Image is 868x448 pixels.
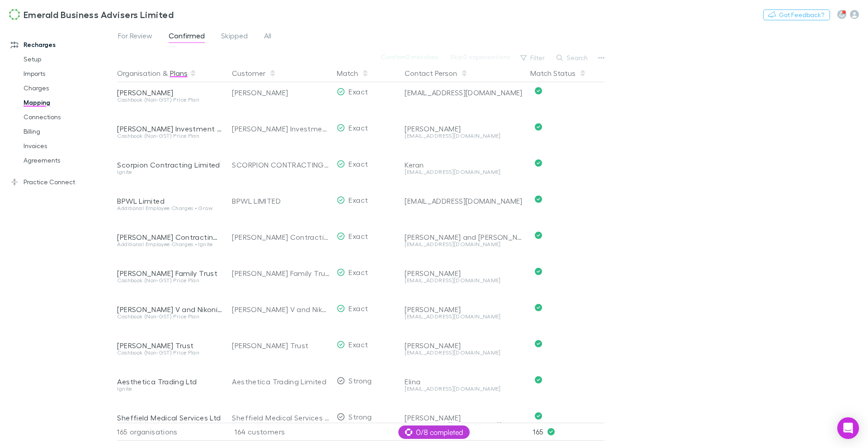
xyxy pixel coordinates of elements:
[405,269,523,278] div: [PERSON_NAME]
[535,87,542,94] svg: Confirmed
[405,64,468,82] button: Contact Person
[232,75,330,111] div: [PERSON_NAME]
[535,196,542,203] svg: Confirmed
[405,305,523,314] div: [PERSON_NAME]
[24,9,174,20] h3: Emerald Business Advisers Limited
[2,175,115,189] a: Practice Connect
[349,232,368,240] span: Exact
[232,183,330,219] div: BPWL LIMITED
[14,81,115,95] a: Charges
[405,133,523,139] div: [EMAIL_ADDRESS][DOMAIN_NAME]
[405,413,523,422] div: [PERSON_NAME]
[375,51,444,62] button: Confirm0 matches
[535,123,542,131] svg: Confirmed
[535,159,542,167] svg: Confirmed
[405,169,523,175] div: [EMAIL_ADDRESS][DOMAIN_NAME]
[14,66,115,81] a: Imports
[405,377,523,386] div: Elina
[349,304,368,313] span: Exact
[405,196,523,205] div: [EMAIL_ADDRESS][DOMAIN_NAME]
[763,9,830,20] button: Got Feedback?
[530,64,586,82] button: Match Status
[118,31,152,43] span: For Review
[117,233,222,242] div: [PERSON_NAME] Contracting Limited
[535,268,542,275] svg: Confirmed
[117,305,222,314] div: [PERSON_NAME] V and Nikoniuk N Partnership
[405,341,523,350] div: [PERSON_NAME]
[14,52,115,66] a: Setup
[405,242,523,247] div: [EMAIL_ADDRESS][DOMAIN_NAME]
[117,169,222,175] div: Ignite
[535,376,542,383] svg: Confirmed
[232,400,330,436] div: Sheffield Medical Services Limited
[232,255,330,291] div: [PERSON_NAME] Family Trust
[117,196,222,205] div: BPWL Limited
[232,219,330,255] div: [PERSON_NAME] Contracting Limited
[117,386,222,392] div: Ignite
[535,412,542,420] svg: Confirmed
[349,376,372,385] span: Strong
[405,386,523,392] div: [EMAIL_ADDRESS][DOMAIN_NAME]
[170,64,188,82] button: Plans
[4,4,179,25] a: Emerald Business Advisers Limited
[14,110,115,124] a: Connections
[169,31,205,43] span: Confirmed
[837,417,859,439] div: Open Intercom Messenger
[349,123,368,132] span: Exact
[535,340,542,347] svg: Confirmed
[232,327,330,364] div: [PERSON_NAME] Trust
[337,64,369,82] button: Match
[516,52,550,63] button: Filter
[232,64,276,82] button: Customer
[14,153,115,168] a: Agreements
[535,304,542,311] svg: Confirmed
[117,269,222,278] div: [PERSON_NAME] Family Trust
[14,139,115,153] a: Invoices
[117,341,222,350] div: [PERSON_NAME] Trust
[349,340,368,349] span: Exact
[405,124,523,133] div: [PERSON_NAME]
[232,147,330,183] div: SCORPION CONTRACTING LIMITED
[117,242,222,247] div: Additional Employee Charges • Ignite
[405,160,523,169] div: Keran
[405,314,523,319] div: [EMAIL_ADDRESS][DOMAIN_NAME]
[117,88,222,97] div: [PERSON_NAME]
[349,196,368,204] span: Exact
[405,88,523,97] div: [EMAIL_ADDRESS][DOMAIN_NAME]
[117,205,222,211] div: Additional Employee Charges • Grow
[535,232,542,239] svg: Confirmed
[405,422,523,428] div: [PERSON_NAME][EMAIL_ADDRESS][PERSON_NAME][DOMAIN_NAME]
[225,423,333,441] div: 164 customers
[405,233,523,242] div: [PERSON_NAME] and [PERSON_NAME]
[349,87,368,96] span: Exact
[117,413,222,422] div: Sheffield Medical Services Ltd
[232,291,330,327] div: [PERSON_NAME] V and Nikoniuk N Partnership
[552,52,593,63] button: Search
[117,64,160,82] button: Organisation
[117,97,222,103] div: Cashbook (Non-GST) Price Plan
[221,31,248,43] span: Skipped
[349,268,368,276] span: Exact
[117,314,222,319] div: Cashbook (Non-GST) Price Plan
[9,9,20,20] img: Emerald Business Advisers Limited's Logo
[117,350,222,355] div: Cashbook (Non-GST) Price Plan
[264,31,271,43] span: All
[14,95,115,110] a: Mapping
[2,37,115,52] a: Recharges
[349,159,368,168] span: Exact
[117,278,222,283] div: Cashbook (Non-GST) Price Plan
[117,377,222,386] div: Aesthetica Trading Ltd
[117,160,222,169] div: Scorpion Contracting Limited
[117,124,222,133] div: [PERSON_NAME] Investment Trust
[405,350,523,355] div: [EMAIL_ADDRESS][DOMAIN_NAME]
[444,51,516,62] button: Skip0 organisations
[533,423,604,440] p: 165
[117,133,222,139] div: Cashbook (Non-GST) Price Plan
[117,422,222,428] div: Ignite
[14,124,115,139] a: Billing
[349,412,372,421] span: Strong
[232,111,330,147] div: [PERSON_NAME] Investment Trust
[117,423,226,441] div: 165 organisations
[117,64,222,82] div: &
